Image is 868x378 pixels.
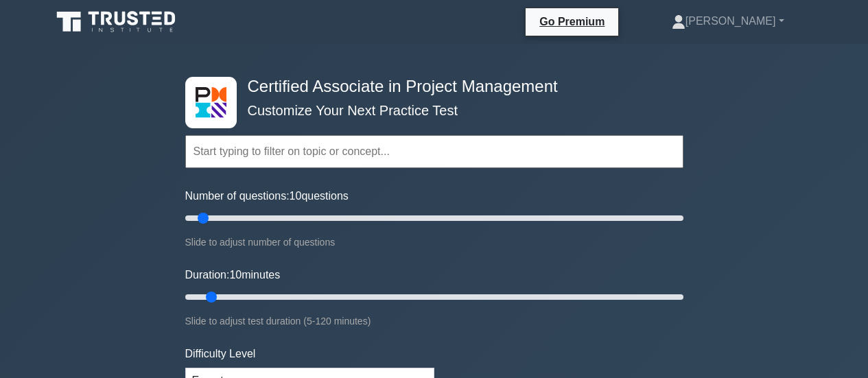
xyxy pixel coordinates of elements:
[185,234,683,250] div: Slide to adjust number of questions
[185,346,256,362] label: Difficulty Level
[185,188,349,204] label: Number of questions: questions
[242,77,616,97] h4: Certified Associate in Project Management
[185,135,683,168] input: Start typing to filter on topic or concept...
[185,313,683,329] div: Slide to adjust test duration (5-120 minutes)
[531,13,613,30] a: Go Premium
[185,267,281,283] label: Duration: minutes
[290,190,302,202] span: 10
[639,8,817,35] a: [PERSON_NAME]
[229,269,242,281] span: 10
